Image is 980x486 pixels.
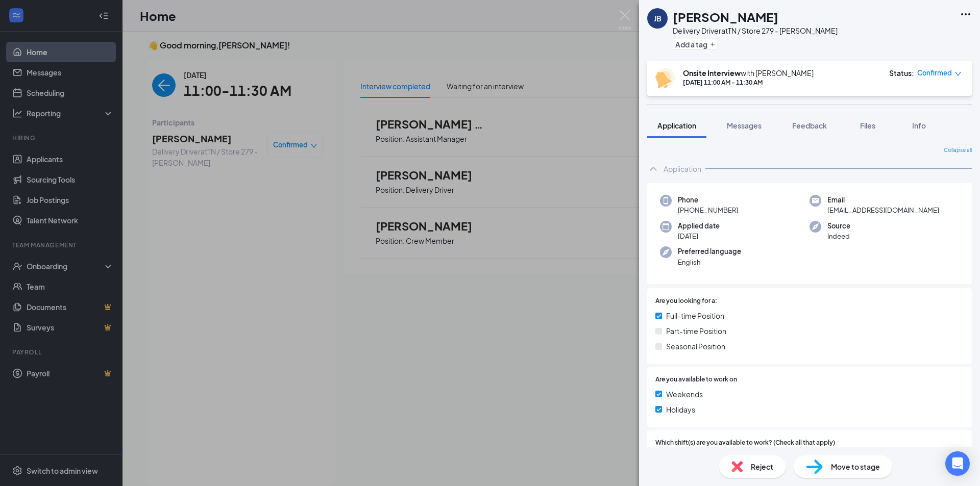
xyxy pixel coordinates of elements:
[654,13,661,23] div: JB
[945,451,970,476] div: Open Intercom Messenger
[889,68,914,78] div: Status :
[666,325,726,337] span: Part-time Position
[666,404,695,415] span: Holidays
[673,25,838,36] div: Delivery Driver at TN / Store 279 - [PERSON_NAME]
[751,461,773,472] span: Reject
[683,78,814,87] div: [DATE] 11:00 AM - 11:30 AM
[944,146,972,155] span: Collapse all
[917,68,952,78] span: Confirmed
[960,8,972,20] svg: Ellipses
[673,39,718,49] button: PlusAdd a tag
[831,461,880,472] span: Move to stage
[954,70,962,78] span: down
[678,195,738,205] span: Phone
[827,221,850,231] span: Source
[827,205,939,215] span: [EMAIL_ADDRESS][DOMAIN_NAME]
[678,205,738,215] span: [PHONE_NUMBER]
[673,8,778,25] h1: [PERSON_NAME]
[827,195,939,205] span: Email
[666,389,703,400] span: Weekends
[647,163,659,175] svg: ChevronUp
[666,310,724,321] span: Full-time Position
[655,375,737,385] span: Are you available to work on
[860,121,875,130] span: Files
[678,257,741,267] span: English
[727,121,762,130] span: Messages
[664,164,701,174] div: Application
[655,438,835,448] span: Which shift(s) are you available to work? (Check all that apply)
[912,121,926,130] span: Info
[683,68,741,78] b: Onsite Interview
[678,221,720,231] span: Applied date
[678,231,720,241] span: [DATE]
[792,121,827,130] span: Feedback
[683,68,814,78] div: with [PERSON_NAME]
[655,296,717,306] span: Are you looking for a:
[709,41,716,47] svg: Plus
[666,341,725,352] span: Seasonal Position
[827,231,850,241] span: Indeed
[678,246,741,257] span: Preferred language
[657,121,696,130] span: Application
